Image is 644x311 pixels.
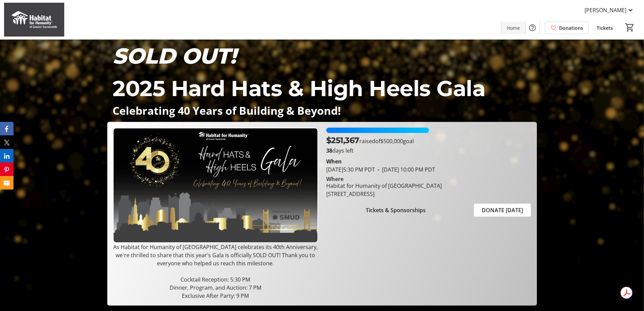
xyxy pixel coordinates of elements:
[624,21,636,34] button: Cart
[579,5,640,16] button: [PERSON_NAME]
[501,22,525,34] a: Home
[113,43,236,69] em: SOLD OUT!
[113,128,318,243] img: Campaign CTA Media Photo
[375,166,382,173] span: -
[113,243,318,267] p: As Habitat for Humanity of [GEOGRAPHIC_DATA] celebrates its 40th Anniversary, we're thrilled to s...
[326,147,332,154] span: 38
[326,176,343,182] div: Where
[326,147,531,155] p: days left
[326,134,414,147] p: raised of goal
[585,6,626,14] span: [PERSON_NAME]
[375,166,435,173] span: [DATE] 10:00 PM PDT
[326,190,442,198] div: [STREET_ADDRESS]
[326,166,375,173] span: [DATE] 5:30 PM PDT
[113,105,531,116] p: Celebrating 40 Years of Building & Beyond!
[4,3,64,37] img: Habitat for Humanity of Greater Sacramento's Logo
[113,284,318,292] p: Dinner, Program, and Auction: 7 PM
[545,22,589,34] a: Donations
[113,72,531,105] p: 2025 Hard Hats & High Heels Gala
[526,21,539,35] button: Help
[474,203,531,217] button: DONATE [DATE]
[326,203,466,217] button: Tickets & Sponsorships
[507,24,520,31] span: Home
[380,137,403,145] span: $500,000
[326,157,342,165] div: When
[326,182,442,190] div: Habitat for Humanity of [GEOGRAPHIC_DATA]
[591,22,618,34] a: Tickets
[597,24,613,31] span: Tickets
[326,128,531,133] div: 50.273438000000006% of fundraising goal reached
[113,275,318,284] p: Cocktail Reception: 5:30 PM
[326,135,359,145] span: $251,367
[366,206,426,214] span: Tickets & Sponsorships
[559,24,583,31] span: Donations
[482,206,523,214] span: DONATE [DATE]
[113,292,318,300] p: Exclusive After Party: 9 PM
